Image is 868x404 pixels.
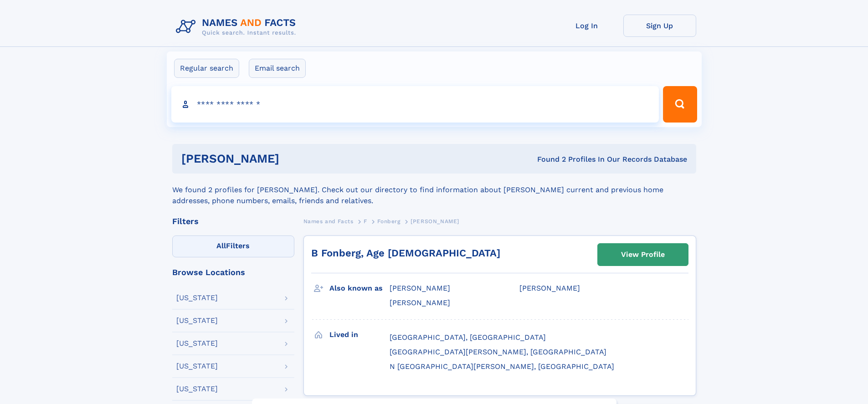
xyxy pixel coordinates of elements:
label: Email search [249,59,306,78]
button: Search Button [663,86,697,123]
div: View Profile [621,244,665,265]
a: Names and Facts [303,215,354,227]
span: [PERSON_NAME] [411,218,459,225]
a: B Fonberg, Age [DEMOGRAPHIC_DATA] [311,247,500,259]
span: [GEOGRAPHIC_DATA], [GEOGRAPHIC_DATA] [390,333,546,342]
div: [US_STATE] [176,317,218,324]
div: Found 2 Profiles In Our Records Database [408,154,687,164]
img: Logo Names and Facts [172,15,303,39]
div: [US_STATE] [176,363,218,370]
input: search input [171,86,659,123]
span: F [364,218,367,225]
span: [GEOGRAPHIC_DATA][PERSON_NAME], [GEOGRAPHIC_DATA] [390,348,606,356]
h3: Lived in [329,327,390,343]
a: Sign Up [623,15,696,37]
h1: [PERSON_NAME] [181,153,408,164]
span: N [GEOGRAPHIC_DATA][PERSON_NAME], [GEOGRAPHIC_DATA] [390,362,614,371]
h3: Also known as [329,281,390,296]
label: Filters [172,235,294,257]
span: [PERSON_NAME] [519,284,580,292]
a: Log In [550,15,623,37]
div: [US_STATE] [176,385,218,393]
span: Fonberg [377,218,400,225]
div: [US_STATE] [176,340,218,347]
div: Filters [172,217,294,225]
span: All [216,241,226,250]
span: [PERSON_NAME] [390,298,450,307]
a: F [364,215,367,227]
label: Regular search [174,59,239,78]
a: View Profile [598,244,688,266]
span: [PERSON_NAME] [390,284,450,292]
div: We found 2 profiles for [PERSON_NAME]. Check out our directory to find information about [PERSON_... [172,174,696,206]
a: Fonberg [377,215,400,227]
div: Browse Locations [172,268,294,276]
div: [US_STATE] [176,294,218,302]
